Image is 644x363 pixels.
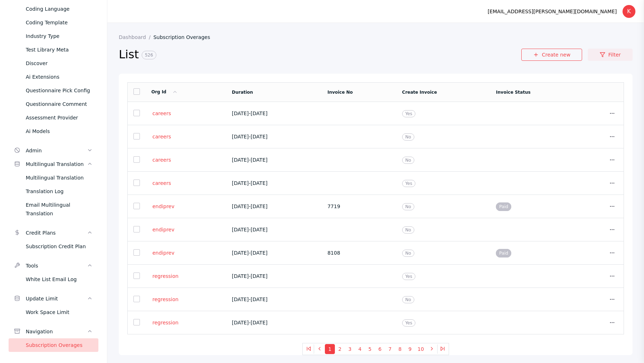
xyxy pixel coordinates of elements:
td: Duration [226,83,322,102]
button: 9 [405,344,415,354]
span: Paid [496,202,511,211]
a: Invoice Status [496,90,531,95]
a: Ai Models [9,124,98,138]
a: Invoice No [327,90,353,95]
a: Work Space Limit [9,305,98,319]
a: regression [151,319,180,326]
button: 7 [385,344,395,354]
a: Filter [588,49,633,61]
span: [DATE] - [DATE] [232,273,268,279]
div: Questionnaire Pick Config [26,86,93,95]
div: [EMAIL_ADDRESS][PERSON_NAME][DOMAIN_NAME] [488,7,617,16]
div: Credit Plans [26,229,87,237]
div: Test Library Meta [26,45,93,54]
a: Ai Extensions [9,70,98,84]
span: [DATE] - [DATE] [232,296,268,302]
div: Translation Log [26,187,93,196]
span: No [402,250,414,257]
div: Coding Template [26,18,93,27]
a: endiprev [151,203,176,210]
a: careers [151,133,172,140]
a: Org Id [151,89,178,94]
a: careers [151,110,172,117]
span: [DATE] - [DATE] [232,320,268,325]
div: Industry Type [26,32,93,40]
a: Multilingual Translation [9,171,98,185]
span: [DATE] - [DATE] [232,227,268,232]
a: Questionnaire Comment [9,97,98,111]
div: Ai Extensions [26,73,93,81]
h2: List [119,47,521,62]
div: Assessment Provider [26,113,93,122]
a: Test Library Meta [9,43,98,57]
a: Create new [521,49,582,61]
div: Subscription Overages [26,341,93,349]
a: endiprev [151,250,176,256]
a: regression [151,273,180,279]
section: 7719 [327,203,391,209]
div: Coding Language [26,5,93,13]
a: endiprev [151,226,176,233]
a: careers [151,180,172,186]
a: Coding Language [9,2,98,16]
span: No [402,133,414,141]
a: Subscription Credit Plan [9,240,98,253]
div: Subscription Credit Plan [26,242,93,251]
span: Paid [496,249,511,257]
span: [DATE] - [DATE] [232,111,268,116]
a: Coding Template [9,16,98,29]
div: Tools [26,261,87,270]
a: White List Email Log [9,273,98,286]
span: Yes [402,273,415,280]
div: White List Email Log [26,275,93,284]
div: Multilingual Translation [26,173,93,182]
a: Create Invoice [402,90,437,95]
div: Questionnaire Comment [26,100,93,108]
div: Discover [26,59,93,68]
div: K [623,5,635,18]
span: Yes [402,110,415,117]
button: 3 [345,344,355,354]
button: 10 [415,344,426,354]
button: 1 [325,344,335,354]
div: Ai Models [26,127,93,136]
a: Translation Log [9,185,98,198]
span: [DATE] - [DATE] [232,157,268,163]
div: Multilingual Translation [26,160,87,168]
div: Navigation [26,327,87,336]
span: No [402,157,414,164]
a: Email Multilingual Translation [9,198,98,220]
span: No [402,226,414,234]
a: Dashboard [119,34,153,40]
button: 4 [355,344,365,354]
span: [DATE] - [DATE] [232,250,268,256]
div: Update Limit [26,294,87,303]
div: Admin [26,146,87,155]
span: [DATE] - [DATE] [232,134,268,139]
div: Email Multilingual Translation [26,201,93,218]
span: [DATE] - [DATE] [232,203,268,209]
a: Discover [9,57,98,70]
button: 6 [375,344,385,354]
section: 8108 [327,250,391,256]
a: Assessment Provider [9,111,98,124]
div: Work Space Limit [26,308,93,317]
span: Yes [402,319,415,327]
span: 526 [142,51,156,59]
a: Questionnaire Pick Config [9,84,98,97]
span: No [402,203,414,210]
a: Subscription Overages [9,338,98,352]
a: regression [151,296,180,303]
a: Industry Type [9,29,98,43]
button: 2 [335,344,345,354]
a: Subscription Overages [153,34,216,40]
button: 5 [365,344,375,354]
span: No [402,296,414,303]
span: Yes [402,180,415,187]
span: [DATE] - [DATE] [232,180,268,186]
button: 8 [395,344,405,354]
a: careers [151,157,172,163]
